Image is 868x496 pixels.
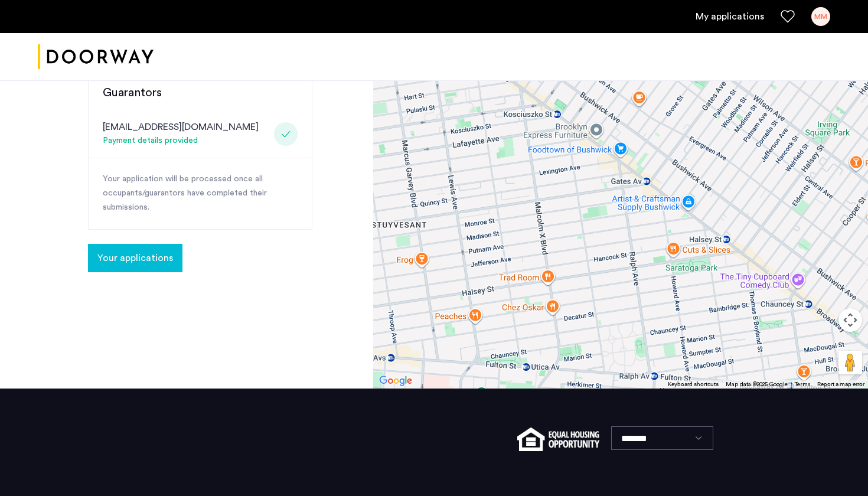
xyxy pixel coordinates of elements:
button: Drag Pegman onto the map to open Street View [838,351,862,374]
cazamio-button: Go to application [88,253,182,263]
span: Your applications [97,251,173,265]
h3: Guarantors [103,84,298,101]
div: Payment details provided [103,134,259,148]
a: My application [696,9,764,24]
button: Keyboard shortcuts [668,380,719,389]
img: logo [38,35,154,79]
p: Your application will be processed once all occupants/guarantors have completed their submissions. [103,172,298,215]
a: Cazamio logo [38,35,154,79]
img: equal-housing.png [517,428,599,451]
button: button [88,244,182,272]
a: Open this area in Google Maps (opens a new window) [376,373,415,389]
div: [EMAIL_ADDRESS][DOMAIN_NAME] [103,120,259,134]
a: Terms (opens in new tab) [795,380,810,389]
a: Favorites [781,9,795,24]
select: Language select [611,426,713,450]
span: Map data ©2025 Google [726,381,788,387]
div: MM [811,7,830,26]
button: Map camera controls [838,308,862,332]
a: Report a map error [817,380,864,389]
img: Google [376,373,415,389]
